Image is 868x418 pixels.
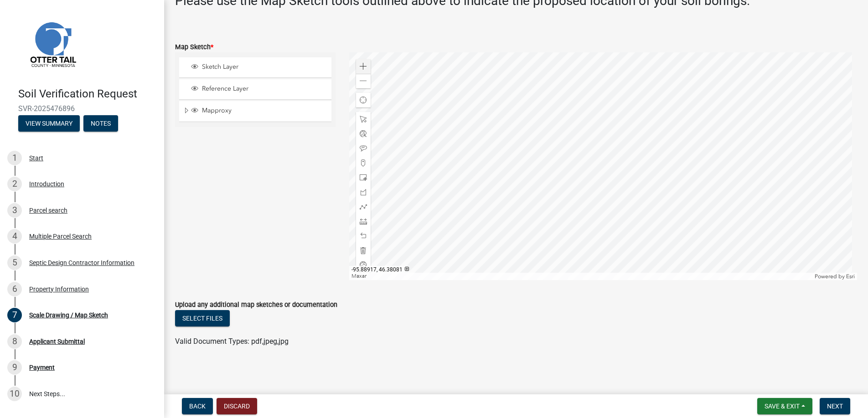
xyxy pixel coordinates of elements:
span: Expand [183,107,190,116]
ul: Layer List [178,55,332,125]
div: Parcel search [29,207,67,214]
div: 7 [7,308,22,322]
div: Property Information [29,286,89,292]
div: Multiple Parcel Search [29,233,92,240]
div: Powered by [812,273,857,280]
span: Reference Layer [200,85,328,93]
div: 3 [7,203,22,218]
button: Back [182,398,213,414]
a: Esri [846,273,855,280]
div: Payment [29,364,55,371]
div: Maxar [349,273,813,280]
li: Reference Layer [179,79,331,100]
h4: Soil Verification Request [18,87,157,101]
span: Next [827,403,843,410]
div: Zoom in [356,59,371,74]
div: 4 [7,229,22,244]
li: Sketch Layer [179,57,331,78]
span: Mapproxy [200,107,328,115]
div: Introduction [29,181,64,187]
div: 2 [7,177,22,191]
div: 10 [7,387,22,401]
span: Valid Document Types: pdf,jpeg,jpg [175,337,289,346]
img: Otter Tail County, Minnesota [18,10,87,78]
div: Scale Drawing / Map Sketch [29,312,108,318]
div: 1 [7,151,22,165]
label: Upload any additional map sketches or documentation [175,302,337,308]
wm-modal-confirm: Notes [83,120,118,127]
div: 9 [7,360,22,375]
button: Next [820,398,850,414]
div: Septic Design Contractor Information [29,260,134,266]
li: Mapproxy [179,101,331,122]
button: View Summary [18,115,80,132]
div: Sketch Layer [190,63,328,72]
div: Applicant Submittal [29,338,85,345]
div: 6 [7,282,22,296]
button: Discard [217,398,257,414]
label: Map Sketch [175,44,213,51]
span: Back [189,403,206,410]
button: Notes [83,115,118,132]
div: 5 [7,255,22,270]
button: Save & Exit [757,398,812,414]
div: Mapproxy [190,107,328,116]
div: Zoom out [356,74,371,88]
button: Select files [175,310,230,326]
div: Find my location [356,93,371,107]
div: Reference Layer [190,85,328,94]
div: Start [29,155,43,161]
span: Save & Exit [765,403,800,410]
span: SVR-2025476896 [18,104,146,113]
div: 8 [7,334,22,349]
wm-modal-confirm: Summary [18,120,80,127]
span: Sketch Layer [200,63,328,71]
